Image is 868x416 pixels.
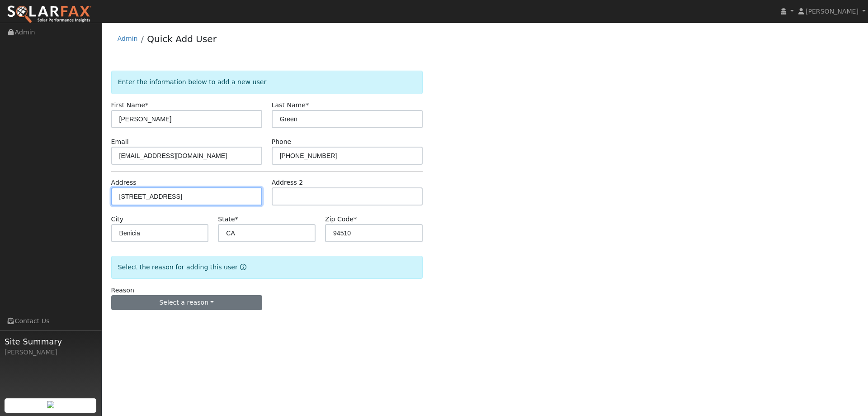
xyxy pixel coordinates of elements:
[111,256,423,279] div: Select the reason for adding this user
[111,71,423,94] div: Enter the information below to add a new user
[111,295,262,311] button: Select a reason
[306,101,309,109] span: Required
[325,215,357,224] label: Zip Code
[145,101,148,109] span: Required
[235,215,238,223] span: Required
[272,137,292,147] label: Phone
[111,286,134,295] label: Reason
[7,5,92,24] img: SolarFax
[5,335,97,348] span: Site Summary
[147,33,217,44] a: Quick Add User
[5,348,97,357] div: [PERSON_NAME]
[354,215,357,223] span: Required
[111,137,129,147] label: Email
[118,35,138,42] a: Admin
[111,178,137,187] label: Address
[218,215,238,224] label: State
[238,263,246,271] a: Reason for new user
[111,215,124,224] label: City
[806,8,859,15] span: [PERSON_NAME]
[272,178,303,187] label: Address 2
[111,100,149,110] label: First Name
[47,401,54,408] img: retrieve
[272,100,309,110] label: Last Name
